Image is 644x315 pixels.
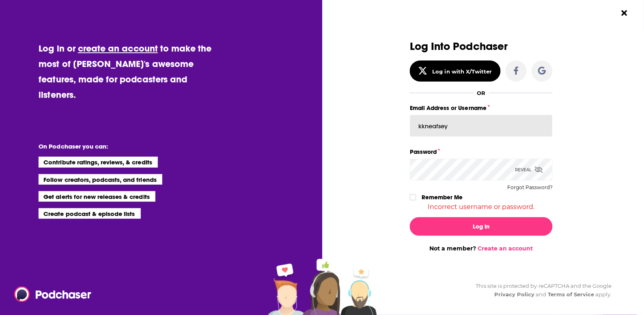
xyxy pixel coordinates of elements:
div: Log in with X/Twitter [433,68,492,75]
li: Follow creators, podcasts, and friends [39,174,162,185]
h3: Log Into Podchaser [410,41,553,52]
button: Log In [410,217,553,236]
input: Email Address or Username [410,115,553,137]
li: Create podcast & episode lists [39,208,140,219]
div: Incorrect username or password. [410,203,553,211]
div: Reveal [515,159,543,181]
a: Privacy Policy [494,291,535,298]
label: Password [410,147,553,157]
label: Email Address or Username [410,103,553,113]
button: Forgot Password? [507,185,553,190]
div: OR [477,90,486,96]
div: Not a member? [410,245,553,252]
label: Remember Me [422,192,463,203]
img: Podchaser - Follow, Share and Rate Podcasts [14,287,92,302]
button: Log in with X/Twitter [410,60,501,82]
li: Get alerts for new releases & credits [39,191,155,202]
li: Contribute ratings, reviews, & credits [39,157,158,167]
a: Create an account [478,245,533,252]
a: Podchaser - Follow, Share and Rate Podcasts [14,287,86,302]
a: create an account [78,43,158,54]
div: This site is protected by reCAPTCHA and the Google and apply. [469,282,612,299]
a: Terms of Service [548,291,594,298]
button: Close Button [617,5,632,21]
li: On Podchaser you can: [39,142,201,150]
